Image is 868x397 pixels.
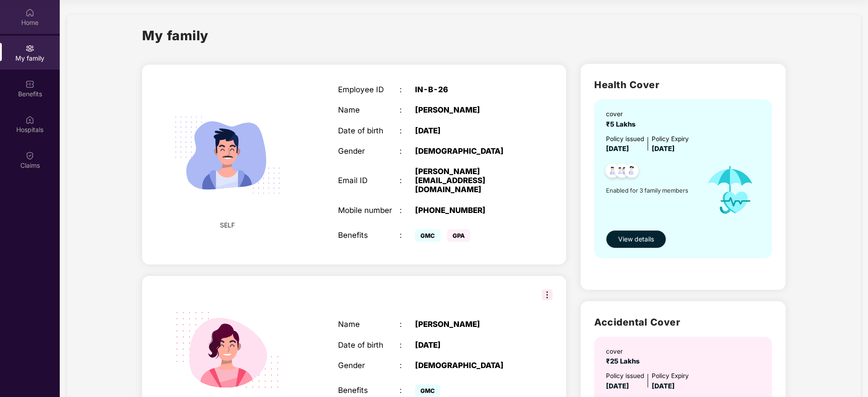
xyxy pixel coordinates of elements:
[415,147,523,156] div: [DEMOGRAPHIC_DATA]
[25,115,34,124] img: svg+xml;base64,PHN2ZyBpZD0iSG9zcGl0YWxzIiB4bWxucz0iaHR0cDovL3d3dy53My5vcmcvMjAwMC9zdmciIHdpZHRoPS...
[618,234,654,244] span: View details
[400,361,415,370] div: :
[415,361,523,370] div: [DEMOGRAPHIC_DATA]
[400,126,415,135] div: :
[338,361,400,370] div: Gender
[338,105,400,114] div: Name
[606,371,644,381] div: Policy issued
[415,85,523,94] div: IN-B-26
[415,229,440,242] span: GMC
[415,167,523,194] div: [PERSON_NAME][EMAIL_ADDRESS][DOMAIN_NAME]
[400,340,415,350] div: :
[606,134,644,144] div: Policy issued
[652,382,675,390] span: [DATE]
[415,340,523,350] div: [DATE]
[652,134,689,144] div: Policy Expiry
[400,386,415,395] div: :
[142,25,209,46] h1: My family
[415,126,523,135] div: [DATE]
[400,147,415,156] div: :
[338,320,400,329] div: Name
[594,77,772,92] h2: Health Cover
[25,80,34,89] img: svg+xml;base64,PHN2ZyBpZD0iQmVuZWZpdHMiIHhtbG5zPSJodHRwOi8vd3d3LnczLm9yZy8yMDAwL3N2ZyIgd2lkdGg9Ij...
[400,231,415,240] div: :
[606,186,697,195] span: Enabled for 3 family members
[415,206,523,215] div: [PHONE_NUMBER]
[601,161,624,183] img: svg+xml;base64,PHN2ZyB4bWxucz0iaHR0cDovL3d3dy53My5vcmcvMjAwMC9zdmciIHdpZHRoPSI0OC45NDMiIGhlaWdodD...
[338,231,400,240] div: Benefits
[220,220,235,230] span: SELF
[606,109,639,119] div: cover
[338,386,400,395] div: Benefits
[25,8,34,17] img: svg+xml;base64,PHN2ZyBpZD0iSG9tZSIgeG1sbnM9Imh0dHA6Ly93d3cudzMub3JnLzIwMDAvc3ZnIiB3aWR0aD0iMjAiIG...
[338,85,400,94] div: Employee ID
[697,155,763,226] img: icon
[652,145,675,153] span: [DATE]
[400,206,415,215] div: :
[400,85,415,94] div: :
[338,206,400,215] div: Mobile number
[400,320,415,329] div: :
[25,44,34,53] img: svg+xml;base64,PHN2ZyB3aWR0aD0iMjAiIGhlaWdodD0iMjAiIHZpZXdCb3g9IjAgMCAyMCAyMCIgZmlsbD0ibm9uZSIgeG...
[415,384,440,397] span: GMC
[400,176,415,185] div: :
[620,161,643,183] img: svg+xml;base64,PHN2ZyB4bWxucz0iaHR0cDovL3d3dy53My5vcmcvMjAwMC9zdmciIHdpZHRoPSI0OC45NDMiIGhlaWdodD...
[611,161,633,183] img: svg+xml;base64,PHN2ZyB4bWxucz0iaHR0cDovL3d3dy53My5vcmcvMjAwMC9zdmciIHdpZHRoPSI0OC45MTUiIGhlaWdodD...
[606,382,629,390] span: [DATE]
[652,371,689,381] div: Policy Expiry
[400,105,415,114] div: :
[415,105,523,114] div: [PERSON_NAME]
[338,176,400,185] div: Email ID
[606,357,643,365] span: ₹25 Lakhs
[338,147,400,156] div: Gender
[162,90,292,220] img: svg+xml;base64,PHN2ZyB4bWxucz0iaHR0cDovL3d3dy53My5vcmcvMjAwMC9zdmciIHdpZHRoPSIyMjQiIGhlaWdodD0iMT...
[606,120,639,128] span: ₹5 Lakhs
[338,126,400,135] div: Date of birth
[606,347,643,357] div: cover
[447,229,470,242] span: GPA
[542,289,553,300] img: svg+xml;base64,PHN2ZyB3aWR0aD0iMzIiIGhlaWdodD0iMzIiIHZpZXdCb3g9IjAgMCAzMiAzMiIgZmlsbD0ibm9uZSIgeG...
[415,320,523,329] div: [PERSON_NAME]
[606,230,666,248] button: View details
[594,315,772,330] h2: Accidental Cover
[25,151,34,160] img: svg+xml;base64,PHN2ZyBpZD0iQ2xhaW0iIHhtbG5zPSJodHRwOi8vd3d3LnczLm9yZy8yMDAwL3N2ZyIgd2lkdGg9IjIwIi...
[338,340,400,350] div: Date of birth
[606,145,629,153] span: [DATE]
